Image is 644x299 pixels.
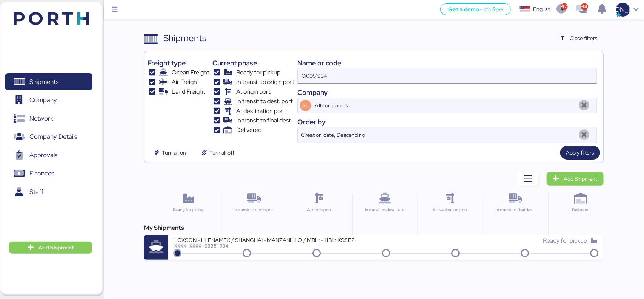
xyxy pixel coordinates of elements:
[564,174,598,183] span: Add Shipment
[236,77,294,87] span: In transit to origin port
[172,77,199,87] span: Air Freight
[225,207,284,213] div: In transit to origin port
[297,117,597,127] div: Order by
[5,165,92,182] a: Finances
[297,87,597,98] div: Company
[533,5,550,13] div: English
[570,34,598,43] span: Close filters
[290,207,349,213] div: At origin port
[421,207,480,213] div: At destination port
[566,148,594,157] span: Apply filters
[297,58,597,68] div: Name or code
[486,207,545,213] div: In transit to final dest.
[29,131,77,142] span: Company Details
[29,113,53,124] span: Network
[552,207,610,213] div: Delivered
[5,73,92,91] a: Shipments
[29,150,57,161] span: Approvals
[172,68,209,77] span: Ocean Freight
[108,3,121,16] button: Menu
[236,68,280,77] span: Ready for pickup
[212,58,294,68] div: Current phase
[29,95,57,105] span: Company
[29,186,43,197] span: Staff
[195,146,240,160] button: Turn all off
[5,128,92,146] a: Company Details
[547,172,604,186] a: Add Shipment
[9,242,92,254] button: Add Shipment
[236,116,292,125] span: In transit to final dest.
[174,243,355,248] div: XXXX-XXXX-O0051934
[236,87,271,96] span: At origin port
[148,146,192,160] button: Turn all on
[159,207,218,213] div: Ready for pickup
[236,125,261,135] span: Delivered
[314,98,575,113] input: AL
[163,31,206,45] div: Shipments
[356,207,414,213] div: In transit to dest. port
[38,243,74,252] span: Add Shipment
[5,147,92,164] a: Approvals
[5,183,92,201] a: Staff
[148,58,209,68] div: Freight type
[210,148,235,157] span: Turn all off
[29,76,58,87] span: Shipments
[543,237,587,245] span: Ready for pickup
[560,146,600,160] button: Apply filters
[302,101,309,110] span: AL
[172,87,205,96] span: Land Freight
[162,148,186,157] span: Turn all on
[144,223,603,232] div: My Shipments
[5,110,92,127] a: Network
[236,97,293,106] span: In transit to dest. port
[174,236,355,243] div: LOXSON - LLENAMEX / SHANGHAI - MANZANILLO / MBL: - HBL: KSSE250707951 / LCL
[555,31,604,45] button: Close filters
[236,107,285,116] span: At destination port
[5,91,92,109] a: Company
[29,168,54,179] span: Finances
